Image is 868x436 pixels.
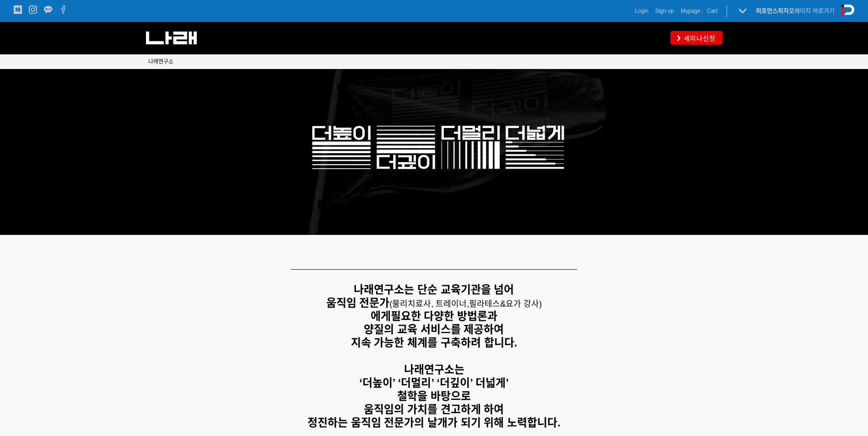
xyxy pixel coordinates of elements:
[392,299,469,308] span: 물리치료사, 트레이너,
[404,363,464,376] strong: 나래연구소는
[756,7,794,14] strong: 퍼포먼스피지오
[354,283,514,296] strong: 나래연구소는 단순 교육기관을 넘어
[655,6,674,16] a: Sign up
[351,336,517,349] strong: 지속 가능한 체계를 구축하려 합니다.
[469,299,542,308] span: 필라테스&요가 강사)
[391,310,497,322] strong: 필요한 다양한 방법론과
[364,403,504,415] strong: 움직임의 가치를 견고하게 하여
[148,58,173,65] span: 나래연구소
[681,6,701,16] a: Mypage
[148,57,173,66] a: 나래연구소
[326,297,390,309] strong: 움직임 전문가
[307,416,561,429] strong: 정진하는 움직임 전문가의 날개가 되기 위해 노력합니다.
[397,390,471,402] strong: 철학을 바탕으로
[635,6,648,16] a: Login
[670,31,722,44] a: 세미나신청
[371,310,391,322] strong: 에게
[389,299,469,308] span: (
[681,34,716,43] span: 세미나신청
[359,377,509,389] strong: ‘더높이’ ‘더멀리’ ‘더깊이’ 더넓게’
[707,6,717,16] a: Cart
[364,323,504,335] strong: 양질의 교육 서비스를 제공하여
[756,7,835,14] a: 퍼포먼스피지오페이지 바로가기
